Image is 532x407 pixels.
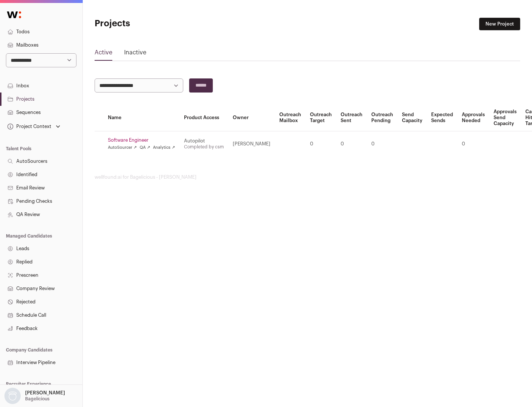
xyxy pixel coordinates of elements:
[489,104,521,131] th: Approvals Send Capacity
[95,174,520,180] footer: wellfound:ai for Bagelicious - [PERSON_NAME]
[153,145,175,151] a: Analytics ↗
[457,104,489,131] th: Approvals Needed
[25,396,50,402] p: Bagelicious
[103,104,180,131] th: Name
[6,124,51,129] div: Project Context
[184,145,224,149] a: Completed by csm
[367,104,398,131] th: Outreach Pending
[108,137,175,143] a: Software Engineer
[367,131,398,157] td: 0
[336,104,367,131] th: Outreach Sent
[427,104,457,131] th: Expected Sends
[306,131,336,157] td: 0
[3,388,66,404] button: Open dropdown
[108,145,137,151] a: AutoSourcer ↗
[3,7,25,22] img: Wellfound
[124,48,146,60] a: Inactive
[95,18,236,30] h1: Projects
[184,138,224,144] div: Autopilot
[398,104,427,131] th: Send Capacity
[228,104,275,131] th: Owner
[95,48,112,60] a: Active
[457,131,489,157] td: 0
[479,18,520,30] a: New Project
[336,131,367,157] td: 0
[4,388,21,404] img: nopic.png
[140,145,150,151] a: QA ↗
[228,131,275,157] td: [PERSON_NAME]
[306,104,336,131] th: Outreach Target
[6,121,62,132] button: Open dropdown
[180,104,228,131] th: Product Access
[25,390,65,396] p: [PERSON_NAME]
[275,104,306,131] th: Outreach Mailbox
